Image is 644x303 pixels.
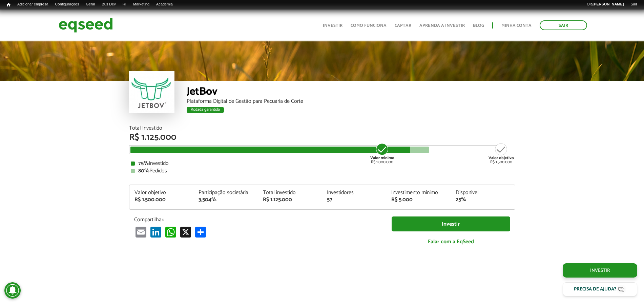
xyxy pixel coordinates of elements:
img: EqSeed [59,16,113,34]
div: R$ 1.500.000 [134,197,189,203]
a: Minha conta [501,23,532,28]
div: R$ 1.125.000 [263,197,317,203]
a: Sair [540,20,587,30]
div: Plataforma Digital de Gestão para Pecuária de Corte [187,99,515,104]
strong: Valor mínimo [370,155,394,161]
div: Pedidos [131,168,514,174]
div: 25% [456,197,510,203]
a: Como funciona [351,23,387,28]
div: Investimento mínimo [391,190,445,195]
a: Investir [323,23,342,28]
a: Blog [473,23,484,28]
div: R$ 1.125.000 [129,133,515,142]
a: Sair [627,2,641,7]
strong: [PERSON_NAME] [593,2,624,6]
a: Compartilhar [194,226,207,238]
div: Disponível [456,190,510,195]
div: R$ 1.500.000 [489,143,514,164]
div: 3,504% [199,197,253,203]
a: Início [3,2,14,8]
a: Aprenda a investir [419,23,465,28]
strong: 75% [138,159,149,168]
a: RI [119,2,130,7]
a: Marketing [130,2,153,7]
a: Falar com a EqSeed [392,235,510,249]
div: Rodada garantida [187,107,224,113]
a: WhatsApp [164,226,178,238]
span: Início [7,2,11,7]
a: Captar [395,23,411,28]
a: Investir [392,216,510,232]
a: Adicionar empresa [14,2,52,7]
div: Investidores [327,190,381,195]
div: R$ 1.000.000 [370,143,395,164]
div: Total Investido [129,126,515,131]
a: Olá[PERSON_NAME] [583,2,627,7]
a: X [179,226,192,238]
strong: Valor objetivo [489,155,514,161]
p: Compartilhar: [134,216,381,223]
div: 57 [327,197,381,203]
div: Valor objetivo [134,190,189,195]
a: Configurações [52,2,83,7]
div: JetBov [187,86,515,99]
a: Geral [82,2,98,7]
a: Bus Dev [98,2,119,7]
a: Investir [563,263,637,278]
a: Email [134,226,148,238]
div: Investido [131,161,514,166]
strong: 80% [138,166,149,175]
a: Academia [153,2,176,7]
a: LinkedIn [149,226,163,238]
div: R$ 5.000 [391,197,445,203]
div: Participação societária [199,190,253,195]
div: Total investido [263,190,317,195]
